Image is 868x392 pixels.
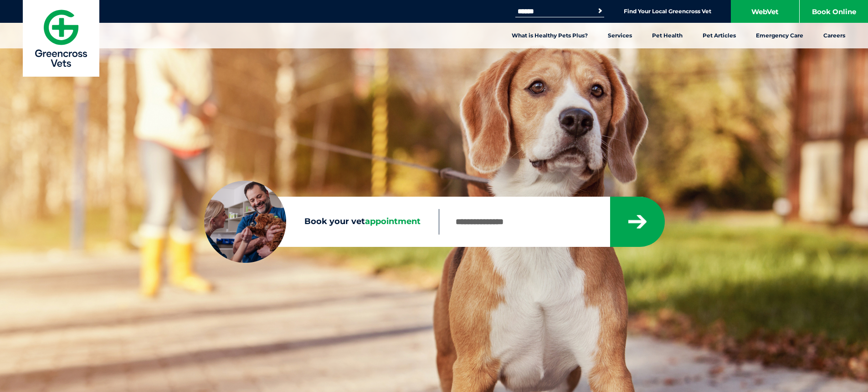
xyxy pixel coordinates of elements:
[693,23,746,48] a: Pet Articles
[596,6,605,16] button: Search
[813,23,855,48] a: Careers
[204,215,439,229] label: Book your vet
[502,23,598,48] a: What is Healthy Pets Plus?
[642,23,693,48] a: Pet Health
[746,23,813,48] a: Emergency Care
[624,8,711,15] a: Find Your Local Greencross Vet
[598,23,642,48] a: Services
[365,216,421,226] span: appointment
